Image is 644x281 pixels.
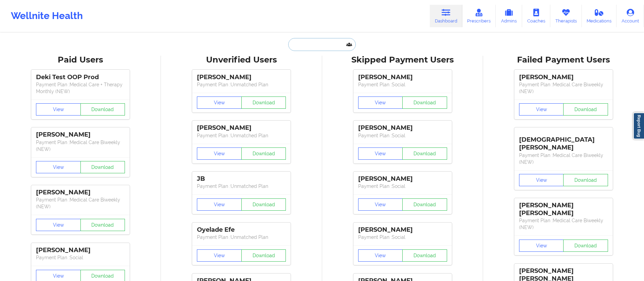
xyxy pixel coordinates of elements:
p: Payment Plan : Unmatched Plan [197,81,286,88]
button: View [197,147,242,160]
p: Payment Plan : Medical Care Biweekly (NEW) [36,139,125,153]
div: [PERSON_NAME] [197,124,286,132]
div: Unverified Users [166,55,317,65]
p: Payment Plan : Unmatched Plan [197,234,286,241]
div: [PERSON_NAME] [36,189,125,196]
p: Payment Plan : Medical Care Biweekly (NEW) [519,152,608,165]
button: View [36,103,81,116]
div: Skipped Payment Users [327,55,478,65]
div: JB [197,175,286,183]
a: Medications [582,5,617,27]
button: Download [563,103,608,116]
button: View [36,161,81,173]
button: Download [402,147,447,160]
div: Oyelade Efe [197,226,286,234]
button: Download [402,96,447,109]
div: [PERSON_NAME] [358,226,447,234]
button: Download [241,198,286,211]
p: Payment Plan : Social [358,81,447,88]
p: Payment Plan : Unmatched Plan [197,132,286,139]
div: [PERSON_NAME] [36,131,125,139]
p: Payment Plan : Medical Care Biweekly (NEW) [519,217,608,231]
button: View [358,147,403,160]
button: View [358,249,403,262]
div: [PERSON_NAME] [358,175,447,183]
a: Report Bug [633,112,644,139]
p: Payment Plan : Medical Care Biweekly (NEW) [36,196,125,210]
button: Download [563,240,608,252]
a: Therapists [550,5,582,27]
button: Download [241,147,286,160]
a: Dashboard [430,5,462,27]
button: View [358,198,403,211]
p: Payment Plan : Social [358,183,447,190]
button: View [197,96,242,109]
div: [PERSON_NAME] [197,73,286,81]
button: Download [241,96,286,109]
div: Paid Users [5,55,156,65]
button: Download [80,161,125,173]
div: [PERSON_NAME] [PERSON_NAME] [519,201,608,217]
button: View [358,96,403,109]
div: [PERSON_NAME] [36,246,125,254]
div: [PERSON_NAME] [358,124,447,132]
button: Download [563,174,608,186]
p: Payment Plan : Medical Care + Therapy Monthly (NEW) [36,81,125,95]
div: [DEMOGRAPHIC_DATA][PERSON_NAME] [519,131,608,152]
button: Download [241,249,286,262]
p: Payment Plan : Social [358,132,447,139]
button: View [519,240,564,252]
div: Failed Payment Users [488,55,639,65]
button: Download [80,103,125,116]
button: View [197,249,242,262]
button: View [36,219,81,231]
p: Payment Plan : Social [36,254,125,261]
button: Download [402,198,447,211]
p: Payment Plan : Medical Care Biweekly (NEW) [519,81,608,95]
a: Account [617,5,644,27]
button: View [519,174,564,186]
a: Coaches [522,5,550,27]
div: Deki Test OOP Prod [36,73,125,81]
p: Payment Plan : Unmatched Plan [197,183,286,190]
a: Prescribers [462,5,496,27]
p: Payment Plan : Social [358,234,447,241]
button: Download [402,249,447,262]
button: View [197,198,242,211]
div: [PERSON_NAME] [358,73,447,81]
button: Download [80,219,125,231]
a: Admins [496,5,522,27]
button: View [519,103,564,116]
div: [PERSON_NAME] [519,73,608,81]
